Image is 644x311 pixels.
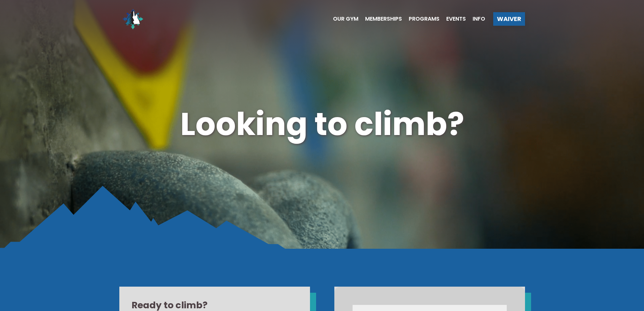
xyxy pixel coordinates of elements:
[493,12,525,26] a: Waiver
[497,16,521,22] span: Waiver
[402,16,439,22] a: Programs
[466,16,485,22] a: Info
[326,16,358,22] a: Our Gym
[409,16,439,22] span: Programs
[333,16,358,22] span: Our Gym
[446,16,466,22] span: Events
[473,16,485,22] span: Info
[358,16,402,22] a: Memberships
[365,16,402,22] span: Memberships
[119,102,525,146] h1: Looking to climb?
[439,16,466,22] a: Events
[119,5,146,32] img: North Wall Logo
